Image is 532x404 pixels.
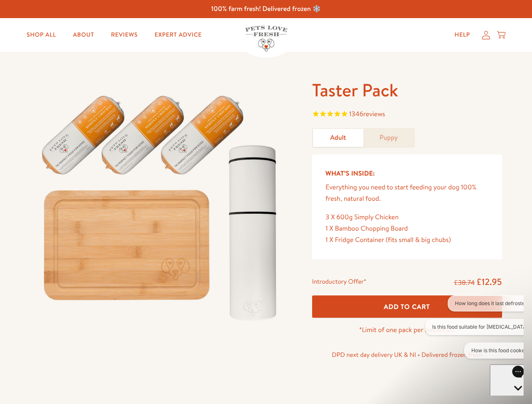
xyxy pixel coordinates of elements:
[312,79,502,102] h1: Taster Pack
[349,109,385,119] span: 1346 reviews
[363,109,385,119] span: reviews
[326,224,408,233] span: 1 X Bamboo Chopping Board
[326,182,489,205] p: Everything you need to start feeding your dog 100% fresh, natural food.
[326,168,489,179] h5: What’s Inside:
[384,302,430,311] span: Add To Cart
[312,349,502,360] p: DPD next day delivery UK & NI • Delivered frozen fresh
[490,364,524,396] iframe: Gorgias live chat messenger
[312,324,502,336] p: *Limit of one pack per household
[312,295,502,318] button: Add To Cart
[313,129,364,147] a: Adult
[454,278,475,287] s: £38.74
[448,27,477,43] a: Help
[326,234,489,246] div: 1 X Fridge Container (fits small & big chubs)
[30,79,292,330] img: Taster Pack - Adult
[104,27,144,43] a: Reviews
[245,26,287,51] img: Pets Love Fresh
[148,27,209,43] a: Expert Advice
[476,276,502,288] span: £12.95
[20,27,63,43] a: Shop All
[421,295,524,366] iframe: Gorgias live chat conversation starters
[326,212,489,223] div: 3 X 600g Simply Chicken
[312,109,502,121] span: Rated 4.8 out of 5 stars 1346 reviews
[66,27,101,43] a: About
[312,276,366,289] div: Introductory Offer*
[4,24,117,40] button: Is this food suitable for [MEDICAL_DATA]?
[43,47,117,63] button: How is this food cooked?
[364,129,414,147] a: Puppy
